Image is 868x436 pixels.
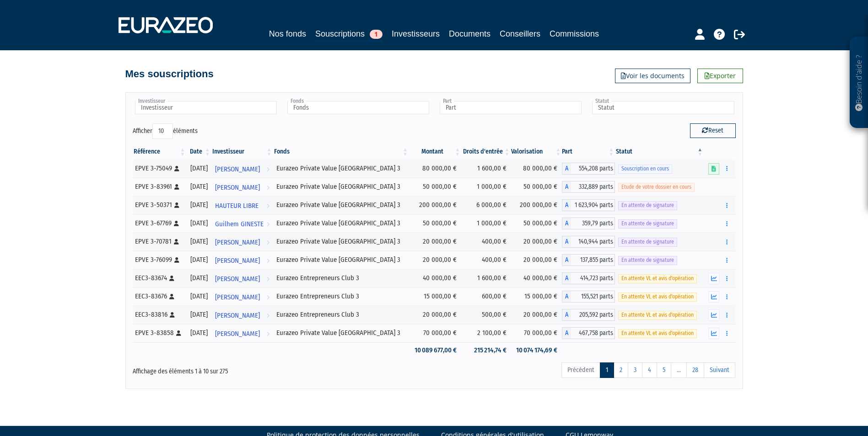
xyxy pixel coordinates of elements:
[215,252,260,269] span: [PERSON_NAME]
[174,184,179,190] i: [Français] Personne physique
[211,214,273,233] a: Guilhem GINESTE
[562,218,615,229] div: A - Eurazeo Private Value Europe 3
[190,182,208,191] div: [DATE]
[562,291,615,303] div: A - Eurazeo Entrepreneurs Club 3
[562,327,571,339] span: A
[686,362,704,378] a: 28
[511,178,562,196] td: 50 000,00 €
[409,324,461,342] td: 70 000,00 €
[690,123,736,138] button: Reset
[266,234,270,251] i: Voir l'investisseur
[704,362,735,378] a: Suivant
[190,328,208,338] div: [DATE]
[511,196,562,214] td: 200 000,00 €
[618,238,677,246] span: En attente de signature
[190,218,208,228] div: [DATE]
[266,179,270,196] i: Voir l'investisseur
[190,200,208,210] div: [DATE]
[618,183,695,191] span: Etude de votre dossier en cours
[550,27,599,40] a: Commissions
[211,178,273,196] a: [PERSON_NAME]
[562,181,571,193] span: A
[562,163,571,175] span: A
[276,328,406,338] div: Eurazeo Private Value [GEOGRAPHIC_DATA] 3
[854,42,864,124] p: Besoin d'aide ?
[409,144,461,160] th: Montant: activer pour trier la colonne par ordre croissant
[511,144,562,160] th: Valorisation: activer pour trier la colonne par ordre croissant
[562,291,571,303] span: A
[562,309,571,321] span: A
[276,182,406,191] div: Eurazeo Private Value [GEOGRAPHIC_DATA] 3
[409,160,461,178] td: 80 000,00 €
[461,287,511,306] td: 600,00 €
[461,251,511,269] td: 400,00 €
[511,160,562,178] td: 80 000,00 €
[276,218,406,228] div: Eurazeo Private Value [GEOGRAPHIC_DATA] 3
[269,27,306,40] a: Nos fonds
[511,306,562,324] td: 20 000,00 €
[562,254,571,266] span: A
[562,327,615,339] div: A - Eurazeo Private Value Europe 3
[618,201,677,210] span: En attente de signature
[409,214,461,233] td: 50 000,00 €
[135,182,183,191] div: EPVE 3-83961
[135,310,183,319] div: EEC3-83816
[174,221,179,226] i: [Français] Personne physique
[119,17,213,33] img: 1732889491-logotype_eurazeo_blanc_rvb.png
[461,324,511,342] td: 2 100,00 €
[697,69,743,83] a: Exporter
[615,144,704,160] th: Statut : activer pour trier la colonne par ordre d&eacute;croissant
[190,164,208,173] div: [DATE]
[461,160,511,178] td: 1 600,00 €
[174,202,179,208] i: [Français] Personne physique
[461,269,511,287] td: 1 600,00 €
[618,329,697,338] span: En attente VL et avis d'opération
[461,306,511,324] td: 500,00 €
[135,273,183,283] div: EEC3-83674
[211,324,273,342] a: [PERSON_NAME]
[266,271,270,287] i: Voir l'investisseur
[571,236,615,248] span: 140,944 parts
[562,181,615,193] div: A - Eurazeo Private Value Europe 3
[562,236,615,248] div: A - Eurazeo Private Value Europe 3
[215,234,260,251] span: [PERSON_NAME]
[511,233,562,251] td: 20 000,00 €
[461,196,511,214] td: 6 000,00 €
[276,255,406,265] div: Eurazeo Private Value [GEOGRAPHIC_DATA] 3
[266,252,270,269] i: Voir l'investisseur
[276,292,406,301] div: Eurazeo Entrepreneurs Club 3
[187,144,211,160] th: Date: activer pour trier la colonne par ordre croissant
[215,307,260,324] span: [PERSON_NAME]
[176,330,181,336] i: [Français] Personne physique
[273,144,410,160] th: Fonds: activer pour trier la colonne par ordre croissant
[211,287,273,306] a: [PERSON_NAME]
[657,362,671,378] a: 5
[642,362,657,378] a: 4
[618,274,697,283] span: En attente VL et avis d'opération
[211,160,273,178] a: [PERSON_NAME]
[190,237,208,246] div: [DATE]
[215,216,264,233] span: Guilhem GINESTE
[135,218,183,228] div: EPVE 3-67769
[135,292,183,301] div: EEC3-83676
[215,179,260,196] span: [PERSON_NAME]
[215,325,260,342] span: [PERSON_NAME]
[152,123,173,139] select: Afficheréléments
[190,273,208,283] div: [DATE]
[266,289,270,306] i: Voir l'investisseur
[562,199,571,211] span: A
[215,289,260,306] span: [PERSON_NAME]
[571,254,615,266] span: 137,855 parts
[618,165,672,173] span: Souscription en cours
[511,269,562,287] td: 40 000,00 €
[174,257,179,263] i: [Français] Personne physique
[211,233,273,251] a: [PERSON_NAME]
[461,144,511,160] th: Droits d'entrée: activer pour trier la colonne par ordre croissant
[215,161,260,178] span: [PERSON_NAME]
[571,181,615,193] span: 332,889 parts
[170,312,175,318] i: [Français] Personne physique
[276,164,406,173] div: Eurazeo Private Value [GEOGRAPHIC_DATA] 3
[392,27,440,40] a: Investisseurs
[276,273,406,283] div: Eurazeo Entrepreneurs Club 3
[211,306,273,324] a: [PERSON_NAME]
